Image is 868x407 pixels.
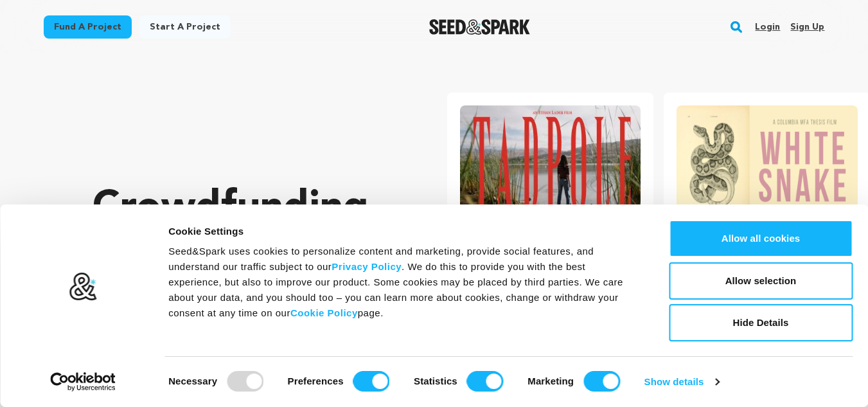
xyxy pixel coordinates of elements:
[414,375,457,386] strong: Statistics
[93,183,396,338] p: Crowdfunding that .
[527,375,574,386] strong: Marketing
[27,372,139,392] a: Usercentrics Cookiebot - opens in a new window
[755,17,780,37] a: Login
[168,244,640,321] div: Seed&Spark uses cookies to personalize content and marketing, provide social features, and unders...
[288,375,344,386] strong: Preferences
[139,15,231,39] a: Start a project
[429,19,530,35] img: Seed&Spark Logo Dark Mode
[669,262,853,300] button: Allow selection
[168,375,217,386] strong: Necessary
[460,105,641,229] img: TADPOLE image
[168,366,168,366] legend: Consent Selection
[669,304,853,341] button: Hide Details
[332,261,402,272] a: Privacy Policy
[669,220,853,257] button: Allow all cookies
[69,272,98,302] img: logo
[677,105,858,229] img: White Snake image
[290,307,358,318] a: Cookie Policy
[168,224,640,239] div: Cookie Settings
[44,15,132,39] a: Fund a project
[790,17,824,37] a: Sign up
[429,19,530,35] a: Seed&Spark Homepage
[644,372,719,392] a: Show details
